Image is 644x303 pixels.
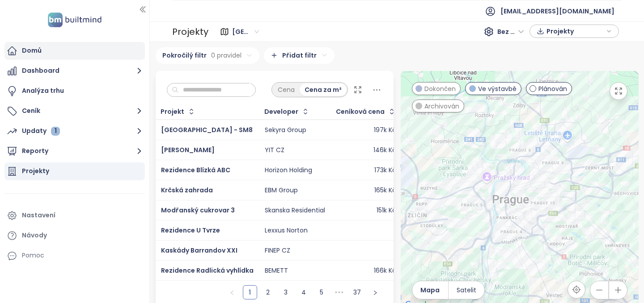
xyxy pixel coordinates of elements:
div: 166k Kč [374,267,396,275]
span: Ve výstavbě [478,84,517,94]
a: Návody [4,227,145,245]
a: 5 [315,286,328,299]
span: Satelit [457,285,476,295]
a: [GEOGRAPHIC_DATA] - SM8 [161,125,253,134]
div: Projekt [161,109,184,115]
button: right [368,285,382,299]
a: Rezidence Blízká ABC [161,166,230,174]
div: Návody [22,230,47,241]
button: Updaty 1 [4,122,145,140]
a: Projekty [4,162,145,180]
li: 1 [243,285,257,299]
div: Projekty [22,166,49,177]
span: Praha [232,25,259,38]
a: [PERSON_NAME] [161,145,215,154]
div: EBM Group [265,187,298,195]
span: ••• [332,285,347,299]
li: 4 [297,285,311,299]
li: 37 [350,285,364,299]
a: Rezidence Radlická vyhlídka [161,266,254,275]
li: Následujících 5 stran [332,285,347,299]
div: Pomoc [4,247,145,265]
li: 5 [314,285,329,299]
button: Satelit [449,281,484,299]
button: Reporty [4,142,145,160]
a: Modřanský cukrovar 3 [161,206,235,215]
a: 37 [351,286,364,299]
button: Ceník [4,102,145,120]
div: Developer [264,109,298,115]
a: 2 [261,286,275,299]
div: Domů [22,45,42,56]
a: Nastavení [4,207,145,224]
div: Cena [273,83,300,96]
div: Analýza trhu [22,85,64,96]
a: 3 [279,286,292,299]
span: 0 pravidel [211,50,241,60]
div: 197k Kč [374,126,396,134]
div: Sekyra Group [265,126,306,134]
div: 1 [51,127,60,136]
div: Pokročilý filtr [156,47,259,64]
div: 146k Kč [373,146,396,154]
span: Mapa [420,285,440,295]
li: Předchozí strana [225,285,239,299]
div: BEMETT [265,267,288,275]
a: 1 [243,286,257,299]
span: Dokončen [424,84,456,94]
div: Ceníková cena [336,109,385,115]
div: Nastavení [22,210,55,221]
button: left [225,285,239,299]
span: [EMAIL_ADDRESS][DOMAIN_NAME] [500,0,614,22]
a: 4 [297,286,310,299]
div: Projekty [172,23,208,40]
div: Horizon Holding [265,166,312,174]
div: YIT CZ [265,146,284,154]
a: Analýza trhu [4,82,145,100]
li: 2 [261,285,275,299]
a: Domů [4,42,145,60]
li: Následující strana [368,285,382,299]
li: 3 [279,285,293,299]
a: Rezidence U Tvrze [161,226,220,235]
a: Kaskády Barrandov XXI [161,246,237,255]
span: Projekty [547,25,604,38]
div: 165k Kč [374,187,396,195]
div: 173k Kč [374,166,396,174]
button: Dashboard [4,62,145,80]
div: 151k Kč [377,207,396,215]
div: FINEP CZ [265,247,290,255]
span: Plánován [538,84,567,94]
span: left [229,290,235,295]
div: Updaty [22,125,60,137]
div: Cena za m² [300,83,347,96]
span: Bez DPH [497,25,524,38]
img: logo [45,11,104,29]
div: Pomoc [22,250,44,261]
button: Mapa [412,281,448,299]
div: button [534,25,614,38]
div: Přidat filtr [264,47,335,64]
div: Skanska Residential [265,207,325,215]
span: right [373,290,378,295]
div: Lexxus Norton [265,227,308,235]
a: Krčská zahrada [161,186,213,195]
span: Archivován [424,101,459,111]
